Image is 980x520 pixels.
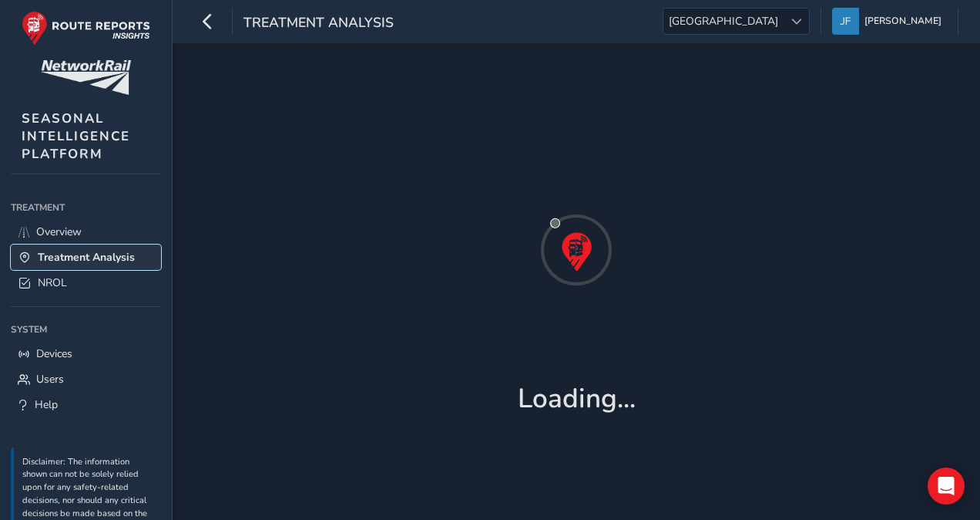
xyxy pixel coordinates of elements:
[11,270,161,295] a: NROL
[518,383,636,415] h1: Loading...
[832,8,859,35] img: diamond-layout
[11,219,161,245] a: Overview
[22,110,130,163] span: SEASONAL INTELLIGENCE PLATFORM
[41,60,131,95] img: customer logo
[36,346,72,361] span: Devices
[832,8,947,35] button: [PERSON_NAME]
[243,13,394,35] span: Treatment Analysis
[38,250,135,265] span: Treatment Analysis
[22,11,150,46] img: rr logo
[11,366,161,392] a: Users
[36,372,64,387] span: Users
[663,8,784,34] span: [GEOGRAPHIC_DATA]
[928,468,965,505] div: Open Intercom Messenger
[864,8,941,35] span: [PERSON_NAME]
[11,341,161,366] a: Devices
[11,196,161,219] div: Treatment
[11,392,161,417] a: Help
[11,245,161,270] a: Treatment Analysis
[38,275,67,290] span: NROL
[11,318,161,341] div: System
[35,397,58,412] span: Help
[36,225,82,239] span: Overview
